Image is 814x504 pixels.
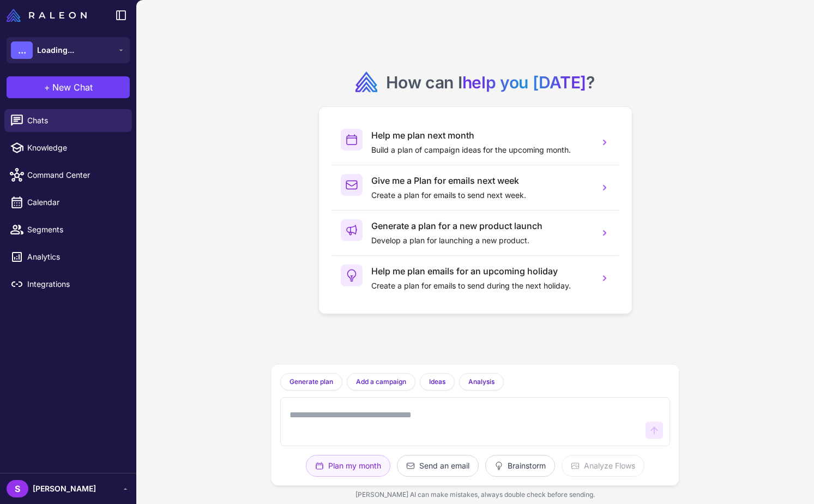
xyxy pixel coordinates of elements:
span: + [44,81,50,94]
h3: Give me a Plan for emails next week [371,174,590,187]
span: Analysis [468,377,495,387]
div: [PERSON_NAME] AI can make mistakes, always double check before sending. [272,485,679,504]
button: Generate plan [280,373,342,391]
span: Analytics [27,251,123,263]
div: ... [11,41,33,59]
p: Build a plan of campaign ideas for the upcoming month. [371,144,590,156]
button: Analysis [459,373,504,391]
p: Create a plan for emails to send during the next holiday. [371,280,590,292]
button: Analyze Flows [562,455,644,477]
h3: Help me plan emails for an upcoming holiday [371,265,590,278]
span: New Chat [52,81,93,94]
button: Brainstorm [485,455,555,477]
img: Raleon Logo [7,9,87,22]
h2: How can I ? [386,71,595,93]
span: Add a campaign [356,377,406,387]
a: Integrations [4,273,132,296]
a: Chats [4,109,132,132]
span: Command Center [27,169,123,181]
a: Analytics [4,245,132,268]
button: ...Loading... [7,37,130,63]
button: Add a campaign [347,373,415,391]
a: Segments [4,218,132,241]
span: Loading... [37,44,74,56]
h3: Help me plan next month [371,129,590,142]
span: help you [DATE] [462,73,587,92]
a: Calendar [4,191,132,214]
h3: Generate a plan for a new product launch [371,219,590,232]
p: Create a plan for emails to send next week. [371,189,590,201]
span: Chats [27,115,123,127]
span: [PERSON_NAME] [33,483,96,495]
span: Knowledge [27,142,123,154]
a: Command Center [4,164,132,187]
div: S [7,480,28,497]
span: Segments [27,224,123,236]
a: Knowledge [4,136,132,159]
p: Develop a plan for launching a new product. [371,235,590,247]
button: Send an email [397,455,479,477]
span: Integrations [27,278,123,290]
button: Plan my month [306,455,390,477]
span: Calendar [27,196,123,208]
button: +New Chat [7,76,130,98]
button: Ideas [420,373,455,391]
span: Ideas [429,377,445,387]
span: Generate plan [290,377,333,387]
